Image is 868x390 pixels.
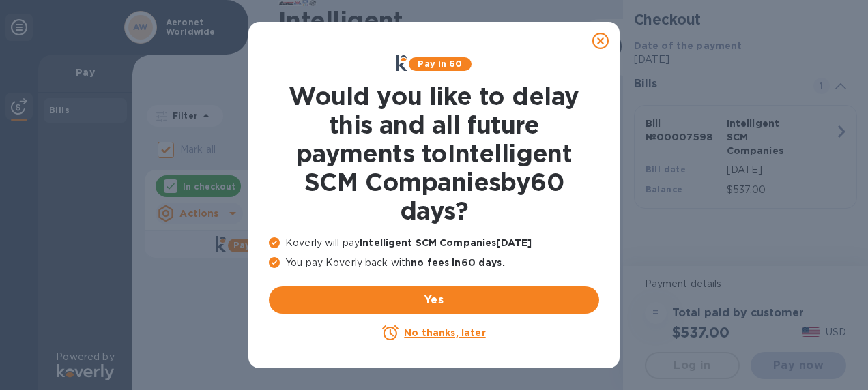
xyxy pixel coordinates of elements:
p: Koverly will pay [269,236,599,250]
b: no fees in 60 days . [411,257,504,268]
b: Intelligent SCM Companies [DATE] [360,237,532,248]
p: You pay Koverly back with [269,256,599,270]
span: Yes [280,292,588,308]
button: Yes [269,286,599,314]
h1: Would you like to delay this and all future payments to Intelligent SCM Companies by 60 days ? [269,82,599,225]
u: No thanks, later [404,327,485,338]
b: Pay in 60 [418,59,462,69]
